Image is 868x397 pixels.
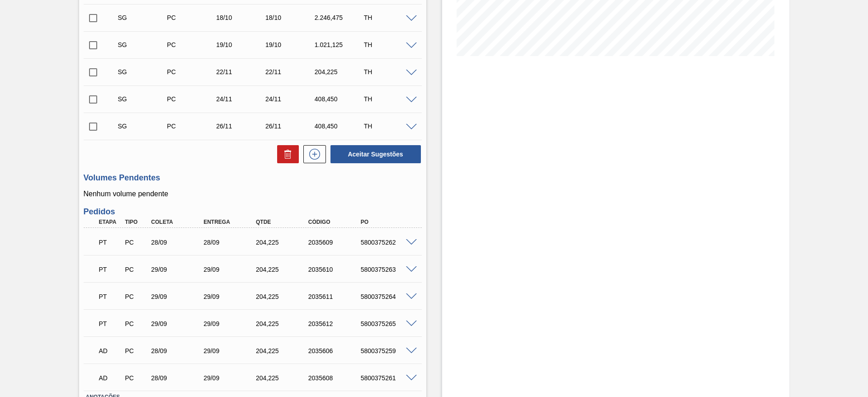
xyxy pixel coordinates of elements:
[165,14,219,21] div: Pedido de Compra
[84,190,422,198] p: Nenhum volume pendente
[201,374,260,382] div: 29/09/2025
[359,347,417,354] div: 5800375259
[362,14,416,21] div: TH
[165,123,219,130] div: Pedido de Compra
[263,14,318,21] div: 18/10/2025
[97,287,124,307] div: Pedido em Trânsito
[84,173,422,183] h3: Volumes Pendentes
[99,374,122,382] p: AD
[312,95,367,103] div: 408,450
[201,293,260,300] div: 29/09/2025
[214,123,269,130] div: 26/11/2025
[306,266,365,273] div: 2035610
[273,145,299,163] div: Excluir Sugestões
[254,266,312,273] div: 204,225
[123,266,150,273] div: Pedido de Compra
[306,374,365,382] div: 2035608
[254,320,312,327] div: 204,225
[123,320,150,327] div: Pedido de Compra
[201,266,260,273] div: 29/09/2025
[254,347,312,354] div: 204,225
[312,41,367,48] div: 1.021,125
[97,260,124,279] div: Pedido em Trânsito
[254,293,312,300] div: 204,225
[214,95,269,103] div: 24/11/2025
[263,41,318,48] div: 19/10/2025
[149,320,208,327] div: 29/09/2025
[149,293,208,300] div: 29/09/2025
[165,41,219,48] div: Pedido de Compra
[326,144,422,164] div: Aceitar Sugestões
[99,239,122,246] p: PT
[99,347,122,354] p: AD
[312,123,367,130] div: 408,450
[306,293,365,300] div: 2035611
[201,239,260,246] div: 28/09/2025
[201,347,260,354] div: 29/09/2025
[254,219,312,225] div: Qtde
[97,314,124,334] div: Pedido em Trânsito
[306,347,365,354] div: 2035606
[359,266,417,273] div: 5800375263
[123,239,150,246] div: Pedido de Compra
[97,232,124,252] div: Pedido em Trânsito
[165,95,219,103] div: Pedido de Compra
[97,341,124,361] div: Aguardando Descarga
[306,219,365,225] div: Código
[359,320,417,327] div: 5800375265
[312,14,367,21] div: 2.246,475
[263,95,318,103] div: 24/11/2025
[123,347,150,354] div: Pedido de Compra
[359,219,417,225] div: PO
[165,68,219,76] div: Pedido de Compra
[362,41,416,48] div: TH
[214,68,269,76] div: 22/11/2025
[201,320,260,327] div: 29/09/2025
[263,68,318,76] div: 22/11/2025
[330,145,421,163] button: Aceitar Sugestões
[362,95,416,103] div: TH
[306,320,365,327] div: 2035612
[149,219,208,225] div: Coleta
[263,123,318,130] div: 26/11/2025
[97,219,124,225] div: Etapa
[123,219,150,225] div: Tipo
[201,219,260,225] div: Entrega
[99,320,122,327] p: PT
[123,374,150,382] div: Pedido de Compra
[116,41,170,48] div: Sugestão Criada
[299,145,326,163] div: Nova sugestão
[359,239,417,246] div: 5800375262
[312,68,367,76] div: 204,225
[214,14,269,21] div: 18/10/2025
[99,266,122,273] p: PT
[97,368,124,388] div: Aguardando Descarga
[359,374,417,382] div: 5800375261
[149,239,208,246] div: 28/09/2025
[362,123,416,130] div: TH
[149,374,208,382] div: 28/09/2025
[99,293,122,300] p: PT
[306,239,365,246] div: 2035609
[116,123,170,130] div: Sugestão Criada
[123,293,150,300] div: Pedido de Compra
[116,14,170,21] div: Sugestão Criada
[214,41,269,48] div: 19/10/2025
[84,207,422,217] h3: Pedidos
[116,95,170,103] div: Sugestão Criada
[254,374,312,382] div: 204,225
[116,68,170,76] div: Sugestão Criada
[149,347,208,354] div: 28/09/2025
[254,239,312,246] div: 204,225
[362,68,416,76] div: TH
[359,293,417,300] div: 5800375264
[149,266,208,273] div: 29/09/2025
